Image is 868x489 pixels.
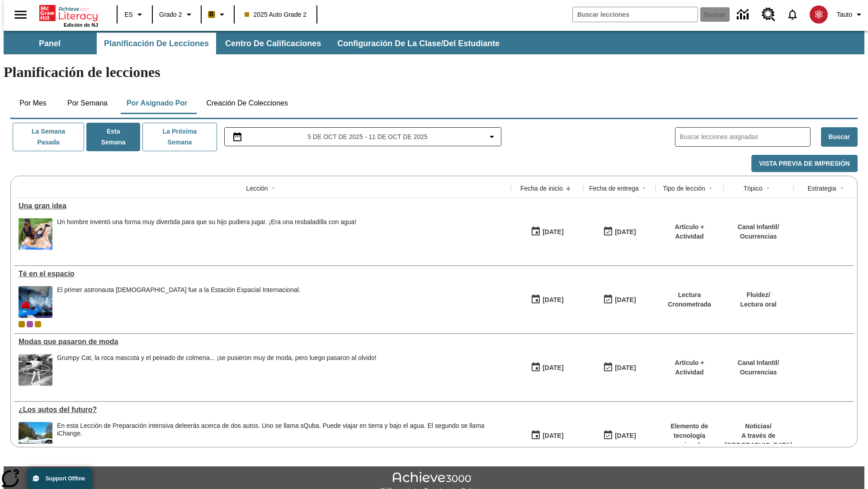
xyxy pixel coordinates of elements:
[542,362,563,374] div: [DATE]
[639,183,650,194] button: Sort
[542,430,563,441] div: [DATE]
[27,321,33,327] div: OL 2025 Auto Grade 3
[104,38,209,49] span: Planificación de lecciones
[738,368,779,377] p: Ocurrencias
[39,3,98,28] div: Portada
[615,430,636,441] div: [DATE]
[600,359,639,376] button: 06/30/26: Último día en que podrá accederse la lección
[156,6,198,23] button: Grado: Grado 2, Elige un grado
[810,5,828,24] img: avatar image
[573,7,698,22] input: Buscar campo
[663,184,705,193] div: Tipo de lección
[743,184,762,193] div: Tópico
[57,422,506,454] span: En esta Lección de Preparación intensiva de leerás acerca de dos autos. Uno se llama sQuba. Puede...
[64,22,98,28] span: Edición de NJ
[19,202,506,210] div: Una gran idea
[763,183,774,194] button: Sort
[542,294,563,306] div: [DATE]
[740,300,776,309] p: Lectura oral
[218,33,328,54] button: Centro de calificaciones
[600,223,639,240] button: 10/08/25: Último día en que podrá accederse la lección
[589,184,639,193] div: Fecha de entrega
[528,291,566,308] button: 10/06/25: Primer día en que estuvo disponible la lección
[57,218,356,250] div: Un hombre inventó una forma muy divertida para que su hijo pudiera jugar. ¡Era una resbaladilla c...
[751,155,858,173] button: Vista previa de impresión
[19,202,506,210] a: Una gran idea, Lecciones
[660,290,719,309] p: Lectura Cronometrada
[837,10,852,19] span: Tauto
[57,218,356,226] div: Un hombre inventó una forma muy divertida para que su hijo pudiera jugar. ¡Era una resbaladilla c...
[57,354,377,386] div: Grumpy Cat, la roca mascota y el peinado de colmena... ¡se pusieron muy de moda, pero luego pasar...
[705,183,716,194] button: Sort
[39,38,61,49] span: Panel
[204,6,231,23] button: Boost El color de la clase es anaranjado claro. Cambiar el color de la clase.
[19,406,506,414] div: ¿Los autos del futuro?
[833,6,868,23] button: Perfil/Configuración
[7,1,34,28] button: Abrir el menú lateral
[615,294,636,306] div: [DATE]
[615,362,636,374] div: [DATE]
[57,286,301,318] div: El primer astronauta británico fue a la Estación Espacial Internacional.
[35,321,41,327] span: New 2025 class
[660,222,719,241] p: Artículo + Actividad
[19,338,506,346] a: Modas que pasaron de moda, Lecciones
[528,223,566,240] button: 10/08/25: Primer día en que estuvo disponible la lección
[86,123,140,151] button: Esta semana
[821,127,858,147] button: Buscar
[19,321,25,327] div: Clase actual
[4,64,864,81] h1: Planificación de lecciones
[542,226,563,238] div: [DATE]
[19,218,52,250] img: un niño sonríe mientras se desliza en una resbaladilla con agua
[731,2,756,27] a: Centro de información
[19,286,52,318] img: Un astronauta, el primero del Reino Unido que viaja a la Estación Espacial Internacional, saluda ...
[268,183,279,194] button: Sort
[738,358,779,368] p: Canal Infantil /
[725,422,793,431] p: Noticias /
[124,10,133,19] span: ES
[57,286,301,294] div: El primer astronauta [DEMOGRAPHIC_DATA] fue a la Estación Espacial Internacional.
[199,92,295,114] button: Creación de colecciones
[528,359,566,376] button: 07/19/25: Primer día en que estuvo disponible la lección
[246,184,268,193] div: Lección
[19,406,506,414] a: ¿Los autos del futuro? , Lecciones
[119,92,195,114] button: Por asignado por
[307,132,428,142] span: 5 de oct de 2025 - 11 de oct de 2025
[756,2,781,27] a: Centro de recursos, Se abrirá en una pestaña nueva.
[19,338,506,346] div: Modas que pasaron de moda
[57,354,377,362] div: Grumpy Cat, la roca mascota y el peinado de colmena... ¡se pusieron muy de moda, pero luego pasar...
[39,4,98,22] a: Portada
[660,422,719,450] p: Elemento de tecnología mejorada
[486,131,497,142] svg: Collapse Date Range Filter
[209,9,214,20] span: B
[738,232,779,241] p: Ocurrencias
[13,123,84,151] button: La semana pasada
[615,226,636,238] div: [DATE]
[120,6,149,23] button: Lenguaje: ES, Selecciona un idioma
[520,184,563,193] div: Fecha de inicio
[660,358,719,377] p: Artículo + Actividad
[804,3,833,26] button: Escoja un nuevo avatar
[228,131,498,142] button: Seleccione el intervalo de fechas opción del menú
[97,33,216,54] button: Planificación de lecciones
[781,3,804,26] a: Notificaciones
[27,468,92,489] button: Support Offline
[836,183,847,194] button: Sort
[725,431,793,450] p: A través de [GEOGRAPHIC_DATA]
[680,130,810,144] input: Buscar lecciones asignadas
[19,422,52,454] img: Un automóvil de alta tecnología flotando en el agua.
[57,422,485,437] testabrev: leerás acerca de dos autos. Uno se llama sQuba. Puede viajar en tierra y bajo el agua. El segundo...
[5,33,95,54] button: Panel
[337,38,500,49] span: Configuración de la clase/del estudiante
[330,33,507,54] button: Configuración de la clase/del estudiante
[46,475,85,482] span: Support Offline
[600,291,639,308] button: 10/12/25: Último día en que podrá accederse la lección
[738,222,779,232] p: Canal Infantil /
[19,354,52,386] img: foto en blanco y negro de una chica haciendo girar unos hula-hulas en la década de 1950
[600,427,639,444] button: 08/01/26: Último día en que podrá accederse la lección
[159,10,182,19] span: Grado 2
[245,10,307,19] span: 2025 Auto Grade 2
[807,184,836,193] div: Estrategia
